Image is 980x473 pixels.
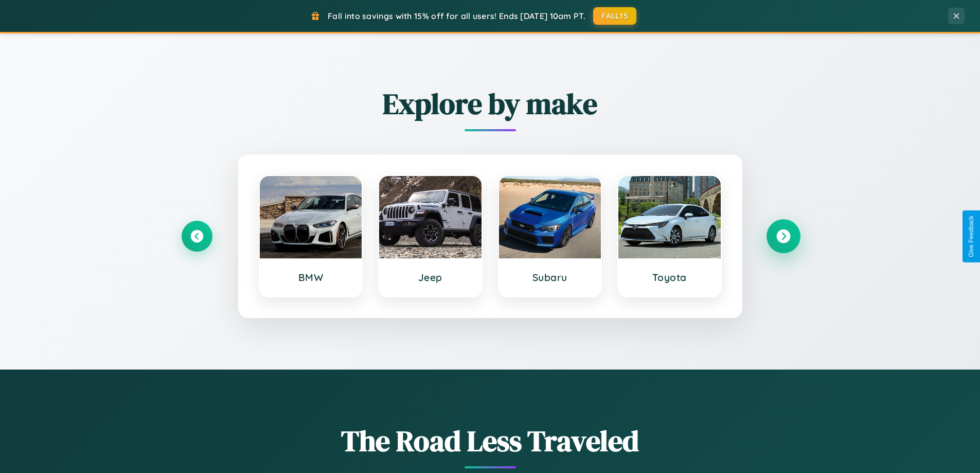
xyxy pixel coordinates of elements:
[182,421,799,461] h1: The Road Less Traveled
[593,7,636,25] button: FALL15
[270,271,352,284] h3: BMW
[182,84,799,124] h2: Explore by make
[389,271,471,284] h3: Jeep
[509,271,591,284] h3: Subaru
[968,216,975,257] div: Give Feedback
[328,11,585,21] span: Fall into savings with 15% off for all users! Ends [DATE] 10am PT.
[629,271,710,284] h3: Toyota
